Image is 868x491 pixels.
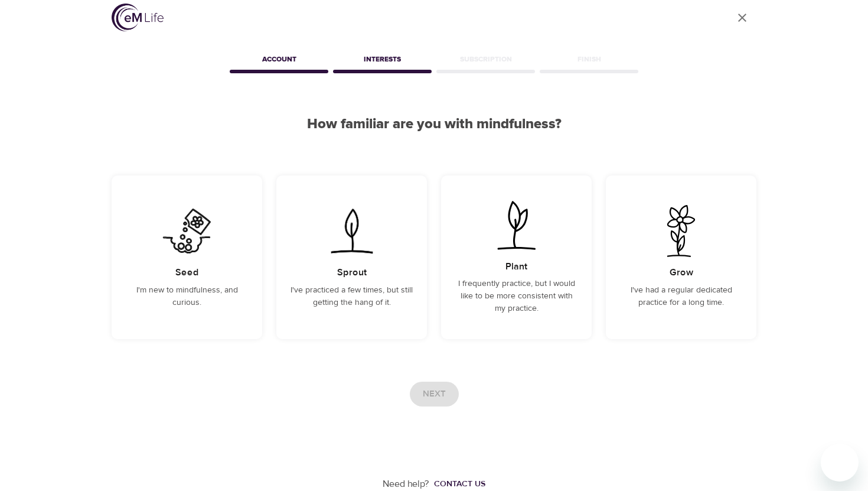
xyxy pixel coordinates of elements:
h5: Grow [670,266,693,279]
h5: Seed [175,266,199,279]
div: I frequently practice, but I would like to be more consistent with my practice.PlantI frequently ... [441,175,592,339]
div: Contact us [434,478,485,490]
a: Contact us [429,478,485,490]
a: close [728,4,756,32]
p: I've had a regular dedicated practice for a long time. [620,284,742,309]
h5: Sprout [337,266,367,279]
img: I've practiced a few times, but still getting the hang of it. [322,205,381,257]
p: I frequently practice, but I would like to be more consistent with my practice. [455,278,577,315]
p: Need help? [383,477,429,491]
img: I've had a regular dedicated practice for a long time. [651,205,711,257]
h2: How familiar are you with mindfulness? [112,116,756,133]
img: I frequently practice, but I would like to be more consistent with my practice. [487,199,546,251]
div: I'm new to mindfulness, and curious.SeedI'm new to mindfulness, and curious. [112,175,262,339]
iframe: Button to launch messaging window [821,444,859,482]
img: I'm new to mindfulness, and curious. [157,205,217,257]
div: I've had a regular dedicated practice for a long time.GrowI've had a regular dedicated practice f... [606,175,756,339]
img: logo [112,4,164,31]
p: I've practiced a few times, but still getting the hang of it. [291,284,413,309]
p: I'm new to mindfulness, and curious. [126,284,248,309]
div: I've practiced a few times, but still getting the hang of it.SproutI've practiced a few times, bu... [276,175,427,339]
h5: Plant [505,261,527,273]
